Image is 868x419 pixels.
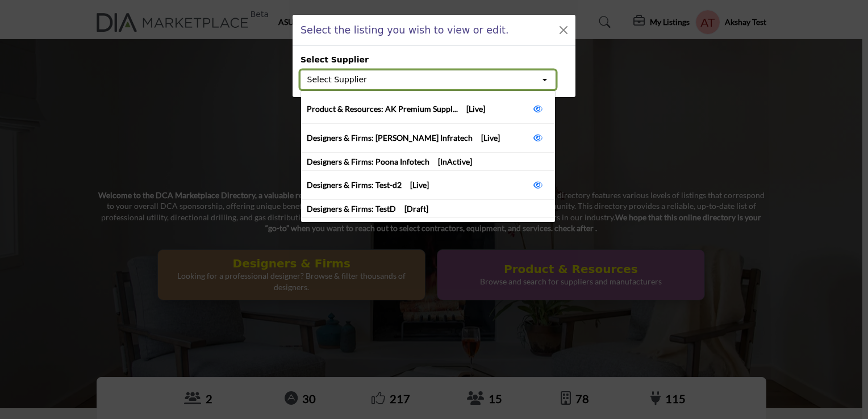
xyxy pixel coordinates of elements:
span: Designers & Firms: TestD [307,203,428,215]
span: Product & Resources: AK Premium Supplier [307,103,485,115]
span: Designers & Firms: Chintan Infratech [307,132,500,144]
button: Close [556,22,571,38]
button: Select Supplier [301,70,556,90]
span: Designers & Firms: Test-d2 [307,179,429,191]
b: Select Supplier [301,54,369,70]
a: View [527,127,549,149]
a: View [527,98,549,120]
h1: Select the listing you wish to view or edit. [301,23,508,37]
span: Designers & Firms: Poona Infotech [307,156,472,167]
a: View [527,174,549,196]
